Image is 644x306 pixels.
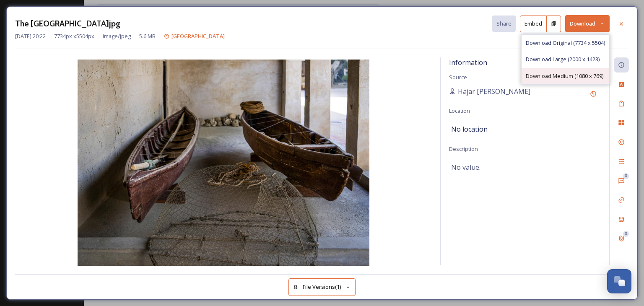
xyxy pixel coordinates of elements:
[15,32,46,40] span: [DATE] 20:22
[520,16,547,32] button: Embed
[15,60,432,267] img: EAF72D5A-5771-45DD-98233591C0D35D15.jpg
[171,32,225,40] span: [GEOGRAPHIC_DATA]
[449,58,487,67] span: Information
[449,73,467,81] span: Source
[139,32,156,40] span: 5.6 MB
[451,124,488,134] span: No location
[623,173,629,179] div: 0
[449,107,470,114] span: Location
[526,72,603,80] span: Download Medium (1080 x 769)
[15,18,120,30] h3: The [GEOGRAPHIC_DATA]jpg
[288,278,356,296] button: File Versions(1)
[526,55,600,63] span: Download Large (2000 x 1423)
[623,231,629,237] div: 0
[607,269,631,293] button: Open Chat
[526,39,605,47] span: Download Original (7734 x 5504)
[451,162,480,172] span: No value.
[54,32,94,40] span: 7734 px x 5504 px
[565,15,610,32] button: Download
[492,16,516,32] button: Share
[103,32,131,40] span: image/jpeg
[458,86,530,96] span: Hajar [PERSON_NAME]
[449,145,478,153] span: Description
